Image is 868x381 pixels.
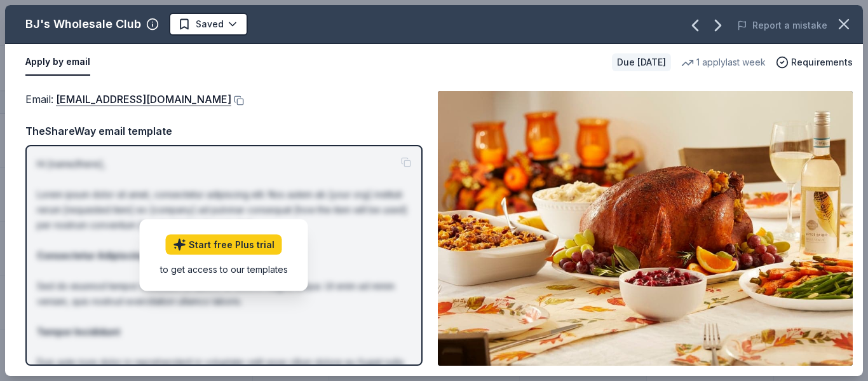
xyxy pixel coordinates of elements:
[160,263,288,276] div: to get access to our templates
[37,326,120,337] strong: Tempor Incididunt
[737,18,827,33] button: Report a mistake
[612,53,671,71] div: Due [DATE]
[25,123,423,139] div: TheShareWay email template
[791,55,853,70] span: Requirements
[25,49,90,76] button: Apply by email
[438,91,853,366] img: Image for BJ's Wholesale Club
[56,91,231,107] a: [EMAIL_ADDRESS][DOMAIN_NAME]
[25,93,231,106] span: Email :
[166,235,282,255] a: Start free Plus trial
[169,13,248,36] button: Saved
[37,250,146,261] strong: Consectetur Adipiscing
[776,55,853,70] button: Requirements
[25,14,141,34] div: BJ's Wholesale Club
[196,17,224,32] span: Saved
[681,55,766,70] div: 1 apply last week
